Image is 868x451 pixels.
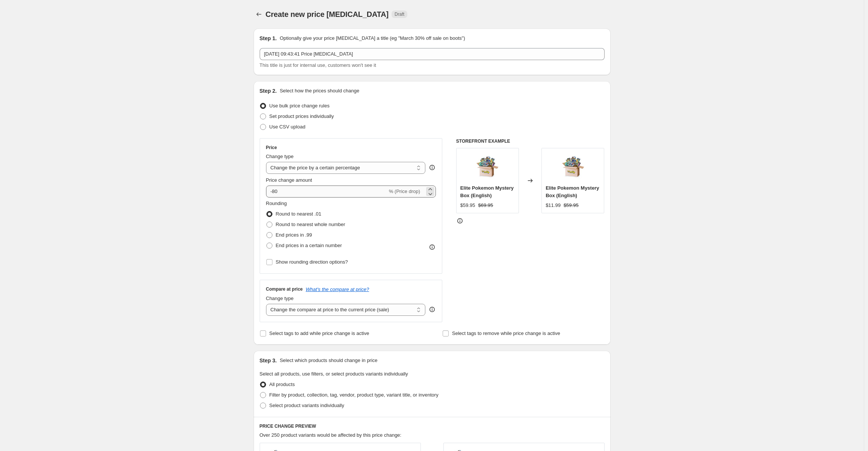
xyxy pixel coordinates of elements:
span: Select product variants individually [269,403,344,408]
h6: PRICE CHANGE PREVIEW [260,423,605,429]
img: Ontwerpzondertitel-2020-12-12T184800.512_80x.jpg [472,152,502,182]
span: All products [269,382,295,387]
span: Rounding [266,201,287,206]
span: Use bulk price change rules [269,103,330,109]
span: Select tags to add while price change is active [269,330,369,336]
div: help [428,306,436,313]
input: 30% off holiday sale [260,48,605,60]
span: Over 250 product variants would be affected by this price change: [260,432,402,438]
span: Price change amount [266,177,312,183]
button: Price change jobs [254,9,264,20]
div: $11.99 [546,202,561,209]
span: Round to nearest whole number [276,222,345,227]
span: Change type [266,154,294,159]
input: -15 [266,186,387,198]
h2: Step 1. [260,35,277,42]
div: $59.95 [460,202,475,209]
img: Ontwerpzondertitel-2020-12-12T184800.512_80x.jpg [558,152,588,182]
span: Set product prices individually [269,113,334,119]
h2: Step 3. [260,357,277,364]
h2: Step 2. [260,87,277,95]
p: Select how the prices should change [280,87,359,95]
h3: Price [266,145,277,151]
span: Show rounding direction options? [276,259,348,265]
h3: Compare at price [266,286,303,292]
span: % (Price drop) [389,189,420,194]
span: This title is just for internal use, customers won't see it [260,62,376,68]
span: Filter by product, collection, tag, vendor, product type, variant title, or inventory [269,392,439,398]
span: End prices in .99 [276,232,312,238]
span: End prices in a certain number [276,243,342,248]
span: Round to nearest .01 [276,211,321,217]
div: help [428,164,436,171]
p: Optionally give your price [MEDICAL_DATA] a title (eg "March 30% off sale on boots") [280,35,465,42]
p: Select which products should change in price [280,357,377,364]
h6: STOREFRONT EXAMPLE [456,138,605,144]
strike: $69.95 [478,202,493,209]
button: What's the compare at price? [306,287,369,292]
span: Elite Pokemon Mystery Box (English) [460,185,514,198]
span: Change type [266,296,294,301]
strike: $59.95 [564,202,579,209]
span: Select all products, use filters, or select products variants individually [260,371,408,377]
span: Create new price [MEDICAL_DATA] [266,10,389,18]
span: Use CSV upload [269,124,305,130]
span: Elite Pokemon Mystery Box (English) [546,185,599,198]
span: Draft [395,11,404,17]
span: Select tags to remove while price change is active [452,330,560,336]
